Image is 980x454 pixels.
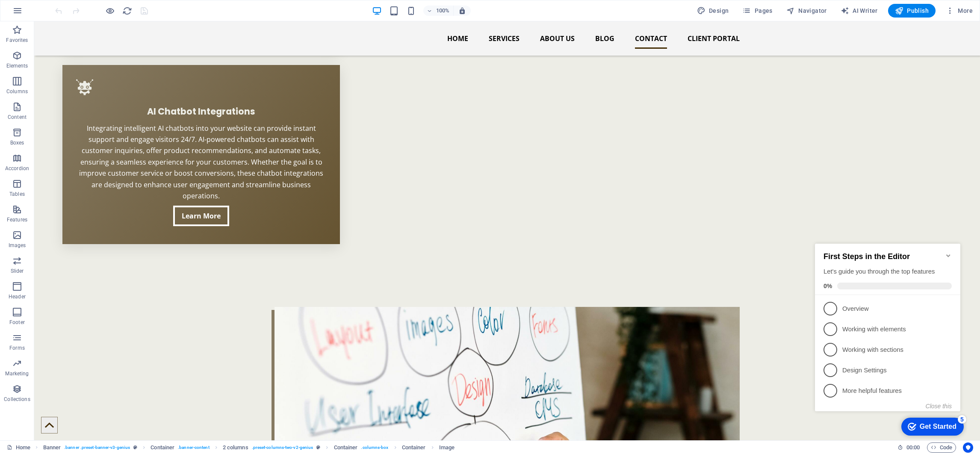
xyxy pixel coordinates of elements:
p: Elements [6,62,28,69]
p: Working with elements [31,93,133,102]
div: Get Started 5 items remaining, 0% complete [90,186,152,203]
p: Collections [4,396,30,403]
a: Click to cancel selection. Double-click to open Pages [7,442,30,453]
p: Features [7,216,27,223]
span: 00 00 [906,442,920,453]
p: Boxes [10,139,24,146]
button: More [942,4,976,18]
p: Images [9,242,26,249]
span: 0% [12,50,26,57]
li: Overview [3,66,149,87]
p: Forms [9,345,25,351]
button: Usercentrics [963,442,973,453]
h6: Session time [897,442,920,453]
span: Click to select. Double-click to edit [402,442,426,453]
button: Publish [888,4,936,18]
span: Publish [895,6,929,15]
span: More [946,6,973,15]
p: Tables [9,191,25,198]
span: Click to select. Double-click to edit [151,442,174,453]
span: . columns-box [361,442,388,453]
li: More helpful features [3,148,149,169]
button: Click here to leave preview mode and continue editing [105,6,115,16]
i: On resize automatically adjust zoom level to fit chosen device. [458,7,466,15]
li: Design Settings [3,128,149,148]
p: Footer [9,319,25,326]
span: Click to select. Double-click to edit [43,442,61,453]
span: Click to select. Double-click to edit [223,442,248,453]
button: reload [122,6,132,16]
span: Pages [742,6,772,15]
nav: breadcrumb [43,442,455,453]
p: Design Settings [31,134,133,143]
h2: First Steps in the Editor [12,20,140,29]
p: Accordion [5,165,29,172]
i: This element is a customizable preset [316,445,320,450]
span: . preset-columns-two-v2-genius [252,442,313,453]
div: Get Started [108,191,145,198]
p: Favorites [6,37,28,44]
p: Columns [6,88,28,95]
p: Content [8,114,27,121]
button: Close this [114,171,140,177]
span: Click to select. Double-click to edit [439,442,455,453]
button: 100% [423,6,454,16]
span: Click to select. Double-click to edit [334,442,358,453]
p: Slider [11,268,24,274]
button: Code [927,442,956,453]
p: Overview [31,72,133,81]
span: : [912,444,914,451]
p: Header [9,293,26,300]
div: Let's guide you through the top features [12,35,140,44]
span: Design [697,6,729,15]
button: Design [694,4,732,18]
button: Navigator [783,4,830,18]
button: Pages [739,4,776,18]
i: Reload page [122,6,132,16]
h6: 100% [436,6,450,16]
li: Working with sections [3,107,149,128]
p: More helpful features [31,154,133,163]
p: Working with sections [31,113,133,122]
span: AI Writer [841,6,878,15]
span: Navigator [786,6,827,15]
p: Marketing [5,370,29,377]
span: . banner-content [178,442,209,453]
span: . banner .preset-banner-v3-genius [64,442,130,453]
div: Design (Ctrl+Alt+Y) [694,4,732,18]
div: Minimize checklist [133,20,140,27]
span: Code [931,442,952,453]
li: Working with elements [3,87,149,107]
div: 5 [146,183,155,192]
i: This element is a customizable preset [133,445,137,450]
button: AI Writer [837,4,881,18]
